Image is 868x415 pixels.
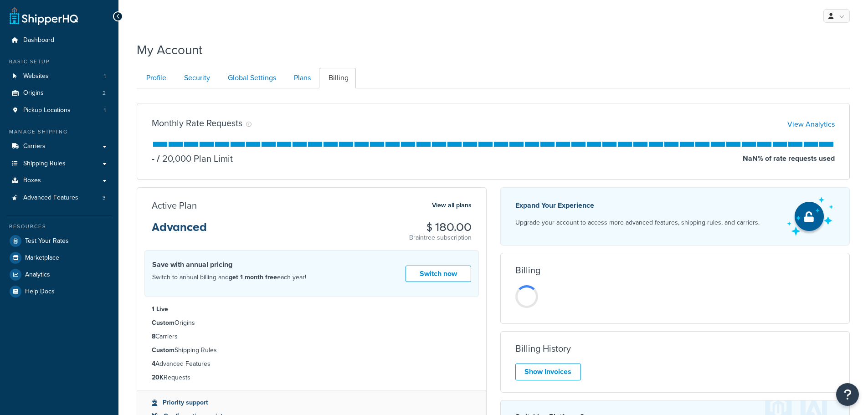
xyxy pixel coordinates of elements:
[152,259,306,270] h4: Save with annual pricing
[25,254,59,262] span: Marketplace
[137,41,202,59] h1: My Account
[152,373,164,382] strong: 20K
[7,102,112,119] li: Pickup Locations
[7,190,112,206] li: Advanced Features
[409,221,472,233] h3: $ 180.00
[103,194,106,202] span: 3
[229,272,277,282] strong: get 1 month free
[157,152,160,165] span: /
[7,190,112,206] a: Advanced Features 3
[7,155,112,172] a: Shipping Rules
[500,187,850,246] a: Expand Your Experience Upgrade your account to access more advanced features, shipping rules, and...
[152,345,175,355] strong: Custom
[7,102,112,119] a: Pickup Locations 1
[23,107,71,114] span: Pickup Locations
[7,283,112,300] a: Help Docs
[152,304,168,314] strong: 1 Live
[152,152,154,165] p: -
[152,332,472,342] li: Carriers
[7,266,112,283] a: Analytics
[25,237,69,245] span: Test Your Rates
[152,318,472,328] li: Origins
[10,7,78,25] a: ShipperHQ Home
[152,373,472,383] li: Requests
[7,233,112,249] a: Test Your Rates
[319,68,356,88] a: Billing
[218,68,283,88] a: Global Settings
[152,221,207,241] h3: Advanced
[515,216,760,229] p: Upgrade your account to access more advanced features, shipping rules, and carriers.
[7,128,112,136] div: Manage Shipping
[152,118,242,128] h3: Monthly Rate Requests
[152,318,175,328] strong: Custom
[7,85,112,102] li: Origins
[432,200,472,211] a: View all plans
[7,250,112,266] a: Marketplace
[515,364,581,380] a: Show Invoices
[25,288,55,296] span: Help Docs
[7,85,112,102] a: Origins 2
[515,343,571,354] h3: Billing History
[7,223,112,231] div: Resources
[406,266,471,282] a: Switch now
[284,68,318,88] a: Plans
[787,119,835,129] a: View Analytics
[515,265,540,275] h3: Billing
[152,359,155,369] strong: 4
[7,68,112,85] li: Websites
[7,58,112,66] div: Basic Setup
[23,72,49,80] span: Websites
[103,89,106,97] span: 2
[152,398,472,408] li: Priority support
[152,332,155,341] strong: 8
[23,143,46,150] span: Carriers
[104,107,106,114] span: 1
[152,359,472,369] li: Advanced Features
[154,152,233,165] p: 20,000 Plan Limit
[152,272,306,283] p: Switch to annual billing and each year!
[409,233,472,242] p: Braintree subscription
[152,345,472,355] li: Shipping Rules
[743,152,835,165] p: NaN % of rate requests used
[7,138,112,155] a: Carriers
[23,89,44,97] span: Origins
[137,68,174,88] a: Profile
[104,72,106,80] span: 1
[7,68,112,85] a: Websites 1
[7,32,112,49] a: Dashboard
[836,383,859,406] button: Open Resource Center
[25,271,50,279] span: Analytics
[23,36,54,44] span: Dashboard
[23,160,66,168] span: Shipping Rules
[152,200,197,210] h3: Active Plan
[23,194,78,202] span: Advanced Features
[515,199,760,212] p: Expand Your Experience
[7,172,112,189] a: Boxes
[175,68,217,88] a: Security
[23,177,41,184] span: Boxes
